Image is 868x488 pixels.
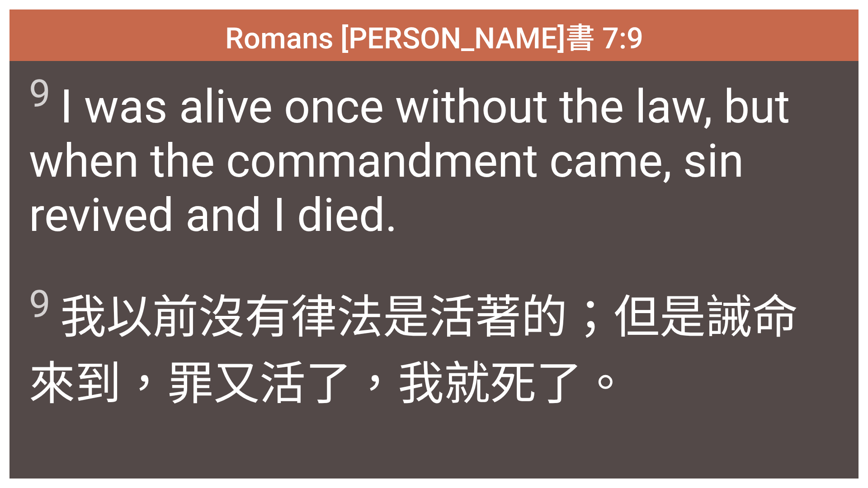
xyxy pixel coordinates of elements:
[29,71,839,242] span: I was alive once without the law, but when the commandment came, sin revived and I died.
[29,280,839,413] span: 我
[29,357,628,411] wg1785: 來到
[29,290,798,411] wg3551: 是活著的
[29,290,798,411] wg5565: 律法
[121,357,628,411] wg2064: ，罪
[29,290,798,411] wg4218: 沒有
[225,14,643,57] span: Romans [PERSON_NAME]書 7:9
[29,290,798,411] wg1473: 以前
[352,357,628,411] wg326: ，我
[29,290,798,411] wg1161: 誡命
[582,357,628,411] wg599: 。
[444,357,628,411] wg1473: 就
[490,357,628,411] wg1161: 死了
[29,71,51,116] sup: 9
[29,282,51,327] sup: 9
[29,290,798,411] wg2198: ；但是
[213,357,628,411] wg266: 又活了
